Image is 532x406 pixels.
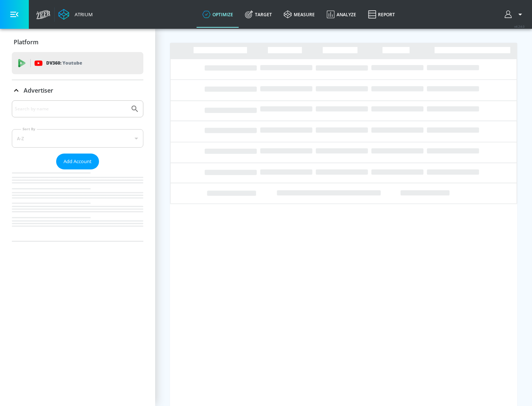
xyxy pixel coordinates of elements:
nav: list of Advertiser [12,169,143,241]
a: optimize [197,1,239,28]
p: Platform [14,38,38,46]
p: DV360: [46,59,82,67]
div: A-Z [12,129,143,148]
div: DV360: Youtube [12,52,143,74]
a: Report [362,1,401,28]
a: Atrium [58,9,93,20]
p: Advertiser [24,86,53,94]
input: Search by name [15,104,127,114]
a: measure [278,1,321,28]
button: Add Account [56,154,99,169]
span: v 4.24.0 [514,24,525,28]
div: Advertiser [12,100,143,241]
div: Platform [12,32,143,52]
a: Analyze [321,1,362,28]
div: Atrium [72,11,93,18]
div: Advertiser [12,80,143,101]
label: Sort By [21,127,37,131]
span: Add Account [64,157,92,166]
a: Target [239,1,278,28]
p: Youtube [62,59,82,67]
